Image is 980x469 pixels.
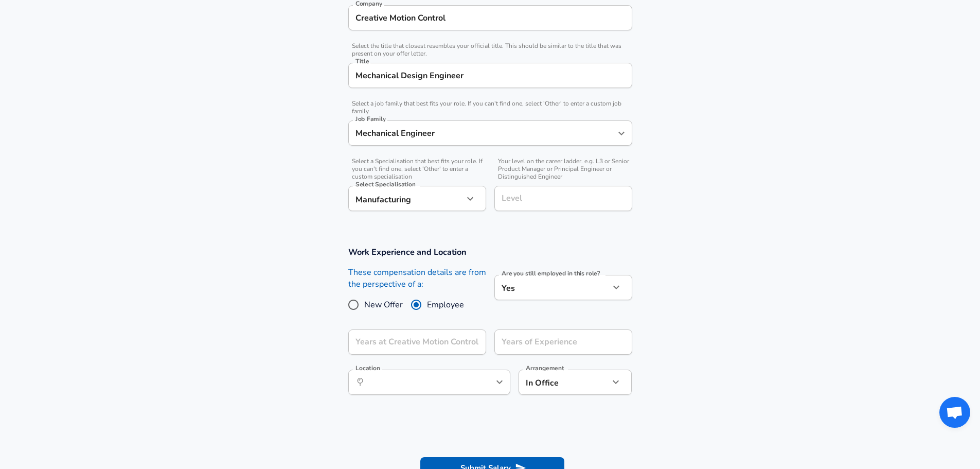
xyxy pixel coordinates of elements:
span: Select the title that closest resembles your official title. This should be similar to the title ... [348,42,632,58]
div: Yes [494,275,610,300]
span: New Offer [364,299,403,311]
label: Are you still employed in this role? [502,270,600,276]
input: Google [353,10,628,26]
div: In Office [519,370,594,395]
label: Select Specialisation [355,181,415,187]
h3: Work Experience and Location [348,246,632,258]
div: Manufacturing [348,186,464,211]
div: Open chat [939,397,970,428]
input: Software Engineer [353,67,628,83]
input: Software Engineer [353,125,612,141]
input: 0 [348,329,464,355]
input: L3 [499,190,628,206]
label: These compensation details are from the perspective of a: [348,267,486,290]
button: Open [614,126,629,141]
label: Company [355,1,382,7]
label: Arrangement [526,365,564,371]
span: Select a Specialisation that best fits your role. If you can't find one, select 'Other' to enter ... [348,158,486,181]
span: Select a job family that best fits your role. If you can't find one, select 'Other' to enter a cu... [348,100,632,115]
label: Job Family [355,116,386,122]
label: Location [355,365,380,371]
input: 7 [494,329,610,355]
label: Title [355,58,369,64]
span: Your level on the career ladder. e.g. L3 or Senior Product Manager or Principal Engineer or Disti... [494,158,632,181]
button: Open [492,375,507,389]
span: Employee [427,299,464,311]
